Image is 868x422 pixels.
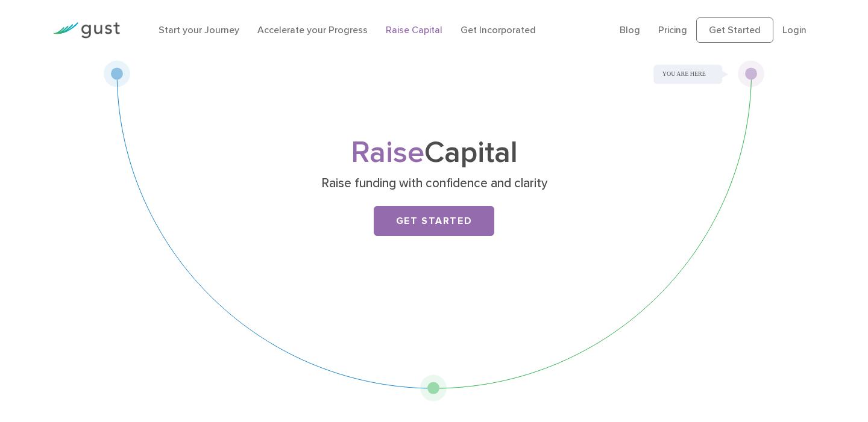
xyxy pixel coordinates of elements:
a: Raise Capital [386,24,442,36]
a: Accelerate your Progress [257,24,368,36]
span: Raise [351,135,424,170]
h1: Capital [196,139,672,167]
a: Get Incorporated [461,24,536,36]
a: Blog [620,24,640,36]
img: Gust Logo [52,22,120,39]
a: Get Started [696,17,773,43]
a: Get Started [374,206,494,236]
p: Raise funding with confidence and clarity [201,175,668,192]
a: Login [782,24,807,36]
a: Start your Journey [159,24,239,36]
a: Pricing [658,24,687,36]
